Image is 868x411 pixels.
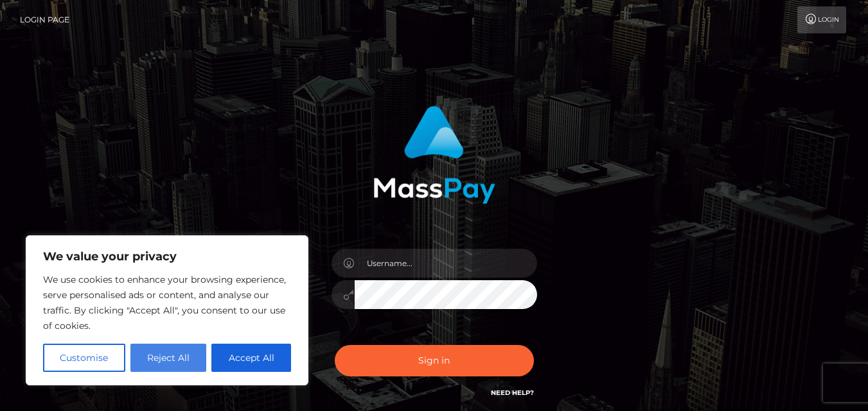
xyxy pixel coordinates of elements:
a: Login Page [20,6,69,33]
button: Sign in [335,345,534,376]
input: Username... [355,249,537,278]
button: Reject All [130,344,207,372]
div: We value your privacy [26,235,308,385]
p: We value your privacy [43,249,291,264]
a: Need Help? [491,389,534,397]
button: Customise [43,344,125,372]
img: MassPay Login [373,106,495,204]
button: Accept All [211,344,291,372]
a: Login [797,6,846,33]
p: We use cookies to enhance your browsing experience, serve personalised ads or content, and analys... [43,272,291,333]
